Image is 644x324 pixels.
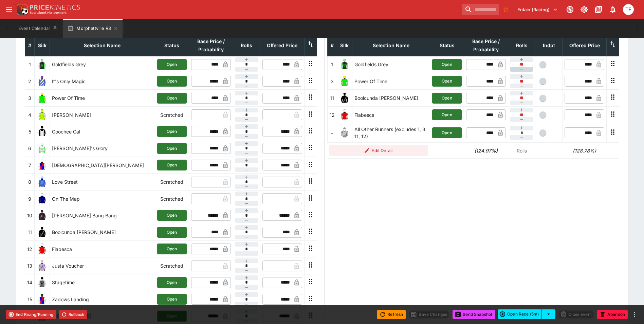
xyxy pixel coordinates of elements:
[327,106,337,123] td: 12
[432,76,462,87] button: Open
[157,59,187,70] button: Open
[50,90,155,106] td: Power Of Time
[352,123,430,143] td: All Other Runners (excludes 1, 3, 11, 12)
[432,127,462,138] button: Open
[432,59,462,70] button: Open
[377,310,406,319] button: Refresh
[50,157,155,174] td: [DEMOGRAPHIC_DATA][PERSON_NAME]
[59,310,87,319] button: Rollback
[25,73,35,90] td: 2
[50,207,155,224] td: [PERSON_NAME] Bang Bang
[157,126,187,137] button: Open
[597,310,628,317] span: Mark an event as closed and abandoned.
[37,260,48,271] img: runner 13
[607,3,619,16] button: Notifications
[37,277,48,288] img: runner 14
[37,126,48,137] img: runner 5
[25,224,35,240] td: 11
[50,257,155,274] td: Justa Voucher
[37,193,48,204] img: runner 9
[337,35,352,56] th: Silk
[14,19,62,38] button: Event Calendar
[37,294,48,305] img: runner 15
[462,4,499,15] input: search
[339,59,350,70] img: runner 1
[432,109,462,120] button: Open
[621,2,636,17] button: Tom Flynn
[157,195,187,202] p: Scratched
[50,56,155,73] td: Goldfields Grey
[50,291,155,308] td: Zadows Landing
[352,106,430,123] td: Fiabesca
[327,56,337,73] td: 1
[453,310,495,319] button: Send Snapshot
[430,35,464,56] th: Status
[352,35,430,56] th: Selection Name
[563,35,607,56] th: Offered Price
[30,5,80,10] img: PriceKinetics
[157,178,187,185] p: Scratched
[25,106,35,123] td: 4
[157,294,187,305] button: Open
[157,93,187,104] button: Open
[510,147,533,154] p: Rolls
[37,59,48,70] img: runner 1
[37,244,48,254] img: runner 12
[513,4,562,15] button: Select Tenant
[25,207,35,224] td: 10
[37,160,48,170] img: runner 7
[15,3,29,16] img: PriceKinetics Logo
[63,19,123,38] button: Morphettville R3
[498,309,542,319] button: Open Race (5m)
[157,227,187,238] button: Open
[25,157,35,174] td: 7
[623,4,634,15] div: Tom Flynn
[432,93,462,104] button: Open
[50,174,155,190] td: Love Street
[339,76,350,87] img: runner 3
[464,35,508,56] th: Base Price / Probability
[37,143,48,154] img: runner 6
[37,227,48,238] img: runner 11
[25,56,35,73] td: 1
[339,109,350,120] img: runner 12
[508,35,535,56] th: Rolls
[25,257,35,274] td: 13
[25,140,35,157] td: 6
[466,147,506,154] h6: (124.97%)
[6,310,56,319] button: End Racing/Running
[37,76,48,87] img: runner 2
[157,111,187,119] p: Scratched
[25,123,35,140] td: 5
[50,240,155,257] td: Fiabesca
[37,93,48,104] img: runner 3
[565,147,605,154] h6: (128.78%)
[157,210,187,221] button: Open
[155,35,189,56] th: Status
[37,177,48,187] img: runner 8
[630,310,639,319] button: more
[50,35,155,56] th: Selection Name
[157,143,187,154] button: Open
[327,35,337,56] th: #
[327,123,337,143] td: -
[25,274,35,291] td: 14
[25,174,35,190] td: 8
[233,35,260,56] th: Rolls
[189,35,233,56] th: Base Price / Probability
[578,3,590,16] button: Toggle light/dark mode
[25,190,35,207] td: 9
[352,56,430,73] td: Goldfields Grey
[50,224,155,240] td: Boolcunda [PERSON_NAME]
[157,160,187,170] button: Open
[564,3,576,16] button: Connected to PK
[30,11,67,14] img: Sportsbook Management
[597,310,628,319] button: Abandon
[327,73,337,90] td: 3
[500,4,511,15] button: No Bookmarks
[35,35,50,56] th: Silk
[50,140,155,157] td: [PERSON_NAME]'s Glory
[25,90,35,106] td: 3
[50,123,155,140] td: Goochee Gal
[352,90,430,106] td: Boolcunda [PERSON_NAME]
